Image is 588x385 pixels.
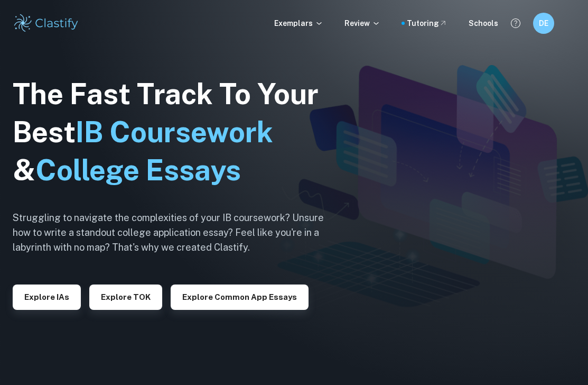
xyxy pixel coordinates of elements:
button: DE [533,13,554,34]
h6: Struggling to navigate the complexities of your IB coursework? Unsure how to write a standout col... [13,210,340,255]
button: Help and Feedback [507,14,525,32]
button: Explore TOK [89,285,162,310]
h1: The Fast Track To Your Best & [13,75,340,189]
span: IB Coursework [76,115,273,149]
a: Explore Common App essays [171,291,309,301]
span: College Essays [35,153,241,187]
p: Review [344,17,380,29]
p: Exemplars [274,17,323,29]
button: Explore IAs [13,285,81,310]
a: Explore TOK [89,291,162,301]
a: Explore IAs [13,291,81,301]
img: Clastify logo [13,13,80,34]
button: Explore Common App essays [171,285,309,310]
h6: DE [538,17,550,29]
a: Schools [469,17,498,29]
a: Tutoring [407,17,447,29]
